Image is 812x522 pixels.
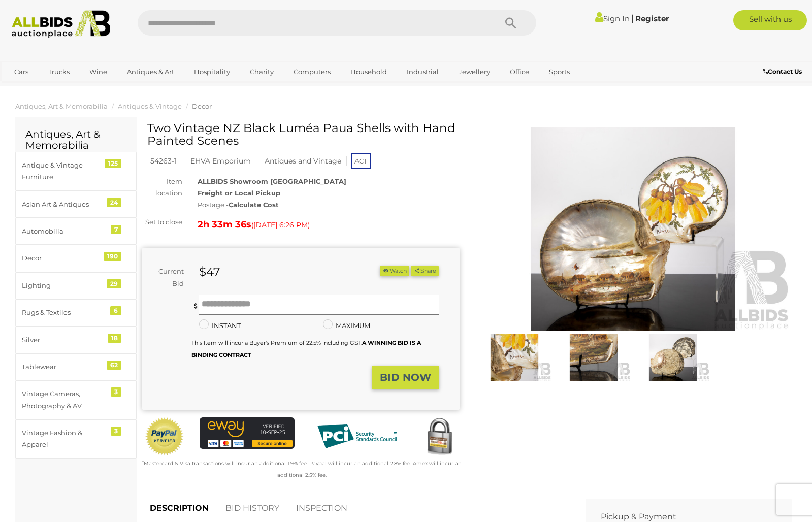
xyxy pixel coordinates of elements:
div: 24 [107,198,121,207]
div: Set to close [135,216,190,228]
span: ACT [351,153,371,169]
a: Decor [192,102,212,110]
a: Rugs & Textiles 6 [15,299,137,326]
div: Decor [22,252,106,264]
div: Silver [22,334,106,346]
a: Antiques & Vintage [118,102,182,110]
a: Antiques, Art & Memorabilia [15,102,108,110]
mark: Antiques and Vintage [259,156,347,166]
div: Automobilia [22,225,106,237]
a: Antique & Vintage Furniture 125 [15,152,137,191]
img: Two Vintage NZ Black Luméa Paua Shells with Hand Painted Scenes [477,334,551,381]
span: [DATE] 6:26 PM [253,220,308,230]
div: Tablewear [22,361,106,373]
a: Antiques & Art [120,63,181,80]
strong: Calculate Cost [229,201,279,209]
img: PCI DSS compliant [310,417,405,455]
img: Two Vintage NZ Black Luméa Paua Shells with Hand Painted Scenes [636,334,710,381]
img: Allbids.com.au [6,10,116,38]
img: Two Vintage NZ Black Luméa Paua Shells with Hand Painted Scenes [557,334,631,381]
img: eWAY Payment Gateway [200,417,295,449]
a: [GEOGRAPHIC_DATA] [8,80,93,97]
div: 3 [111,427,121,436]
small: Mastercard & Visa transactions will incur an additional 1.9% fee. Paypal will incur an additional... [142,460,462,478]
div: Vintage Cameras, Photography & AV [22,388,106,412]
small: This Item will incur a Buyer's Premium of 22.5% including GST. [191,339,421,358]
h1: Two Vintage NZ Black Luméa Paua Shells with Hand Painted Scenes [147,122,457,148]
div: Rugs & Textiles [22,307,106,318]
a: Household [344,63,394,80]
div: 7 [111,225,121,234]
button: Share [411,266,439,276]
button: Search [485,10,536,36]
h2: Pickup & Payment [601,512,761,521]
a: 54263-1 [145,157,182,165]
strong: ALLBIDS Showroom [GEOGRAPHIC_DATA] [198,177,346,185]
a: Register [635,14,669,23]
mark: EHVA Emporium [185,156,256,166]
a: Charity [243,63,280,80]
img: Official PayPal Seal [145,417,184,456]
a: Industrial [400,63,445,80]
a: Lighting 29 [15,272,137,299]
a: Asian Art & Antiques 24 [15,191,137,218]
div: Asian Art & Antiques [22,199,106,210]
div: 6 [110,306,121,315]
img: Two Vintage NZ Black Luméa Paua Shells with Hand Painted Scenes [475,127,792,332]
div: 190 [104,252,121,261]
a: Office [503,63,536,80]
label: INSTANT [199,320,241,332]
div: 62 [107,361,121,370]
a: Antiques and Vintage [259,157,347,165]
img: Secured by Rapid SSL [419,417,459,457]
label: MAXIMUM [323,320,370,332]
button: Watch [380,266,409,276]
div: Current Bid [142,266,191,289]
a: Contact Us [763,66,804,77]
a: Trucks [42,63,76,80]
div: Antique & Vintage Furniture [22,159,106,183]
div: Vintage Fashion & Apparel [22,427,106,451]
li: Watch this item [380,266,409,276]
b: A WINNING BID IS A BINDING CONTRACT [191,339,421,358]
div: 125 [105,159,121,168]
button: BID NOW [372,366,439,389]
div: Postage - [198,199,459,211]
a: Vintage Fashion & Apparel 3 [15,419,137,459]
a: Sell with us [733,10,807,30]
span: | [631,13,634,24]
mark: 54263-1 [145,156,182,166]
strong: 2h 33m 36s [198,219,251,230]
a: Decor 190 [15,245,137,272]
a: Silver 18 [15,327,137,353]
a: Cars [8,63,35,80]
a: Hospitality [187,63,237,80]
a: Automobilia 7 [15,218,137,245]
h2: Antiques, Art & Memorabilia [25,128,126,151]
a: EHVA Emporium [185,157,256,165]
div: 29 [107,279,121,288]
a: Computers [287,63,337,80]
div: 3 [111,387,121,397]
a: Vintage Cameras, Photography & AV 3 [15,380,137,419]
a: Wine [83,63,114,80]
a: Sign In [595,14,630,23]
div: Lighting [22,280,106,291]
b: Contact Us [763,68,802,75]
div: 18 [108,334,121,343]
a: Jewellery [452,63,497,80]
strong: BID NOW [380,371,431,383]
span: ( ) [251,221,310,229]
a: Sports [542,63,576,80]
div: Item location [135,176,190,200]
a: Tablewear 62 [15,353,137,380]
strong: $47 [199,265,220,279]
strong: Freight or Local Pickup [198,189,280,197]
